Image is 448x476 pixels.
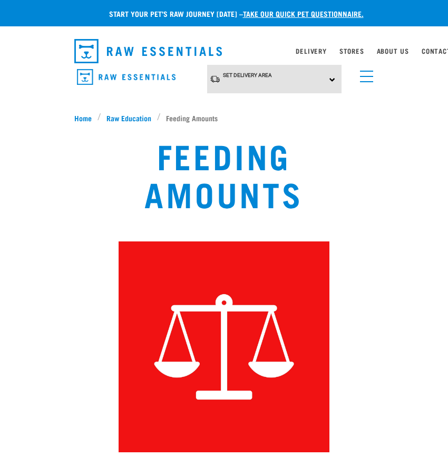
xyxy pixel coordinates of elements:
h1: Feeding Amounts [94,136,355,212]
a: Raw Education [101,112,157,123]
img: Raw Essentials Logo [77,69,176,85]
nav: dropdown navigation [66,35,382,67]
a: menu [355,64,374,83]
a: take our quick pet questionnaire. [243,12,364,15]
a: Home [74,112,98,123]
a: Delivery [296,49,326,53]
span: Set Delivery Area [223,72,272,78]
img: Raw Essentials Logo [74,39,222,63]
nav: breadcrumbs [74,112,374,123]
span: Raw Education [106,112,151,123]
img: van-moving.png [210,75,220,83]
a: About Us [377,49,409,53]
a: Stores [339,49,364,53]
img: Instagram_Core-Brand_Wildly-Good-Nutrition-3.jpg [119,241,329,452]
span: Home [74,112,92,123]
